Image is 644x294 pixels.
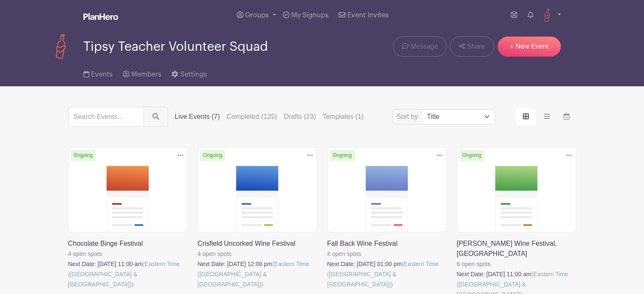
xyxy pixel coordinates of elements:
[291,12,329,19] span: My Signups
[171,59,207,86] a: Settings
[498,36,561,57] a: + New Event
[516,108,576,125] div: order and view
[83,40,268,54] span: Tipsy Teacher Volunteer Squad
[467,41,485,52] span: Share
[175,112,364,122] div: filters
[323,112,364,122] label: Templates (1)
[450,36,494,57] a: Share
[397,112,421,122] label: Sort by
[393,36,447,57] a: Message
[83,13,118,20] img: logo_white-6c42ec7e38ccf1d336a20a19083b03d10ae64f83f12c07503d8b9e83406b4c7d.svg
[180,71,207,78] span: Settings
[123,59,161,86] a: Members
[83,59,113,86] a: Events
[91,71,113,78] span: Events
[227,112,277,122] label: Completed (125)
[48,34,73,59] img: square%20logo.png
[410,41,438,52] span: Message
[131,71,161,78] span: Members
[68,107,144,127] input: Search Events...
[175,112,220,122] label: Live Events (7)
[348,12,389,19] span: Event Invites
[245,12,269,19] span: Groups
[540,8,554,22] img: square%20logo.png
[284,112,316,122] label: Drafts (23)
